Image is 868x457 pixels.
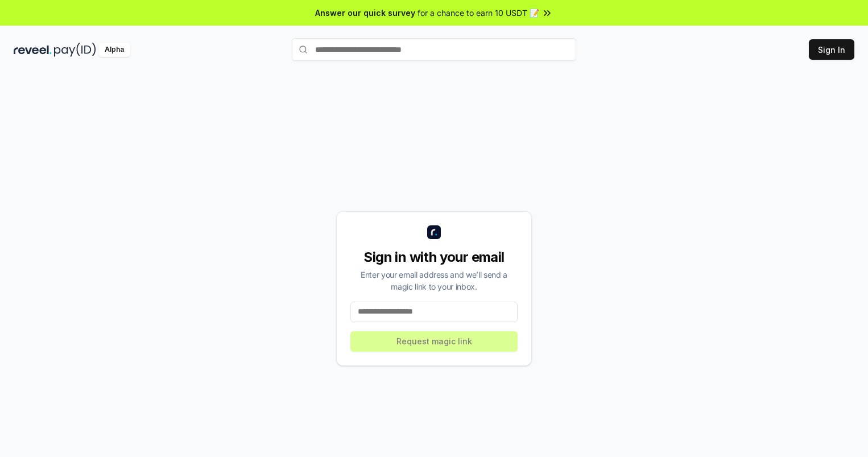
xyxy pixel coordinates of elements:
img: pay_id [54,43,96,57]
img: logo_small [427,225,441,239]
span: Answer our quick survey [315,7,415,19]
button: Sign In [809,39,854,60]
img: reveel_dark [14,43,52,57]
div: Enter your email address and we’ll send a magic link to your inbox. [350,269,518,293]
span: for a chance to earn 10 USDT 📝 [418,7,539,19]
div: Alpha [98,43,130,57]
div: Sign in with your email [350,248,518,266]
